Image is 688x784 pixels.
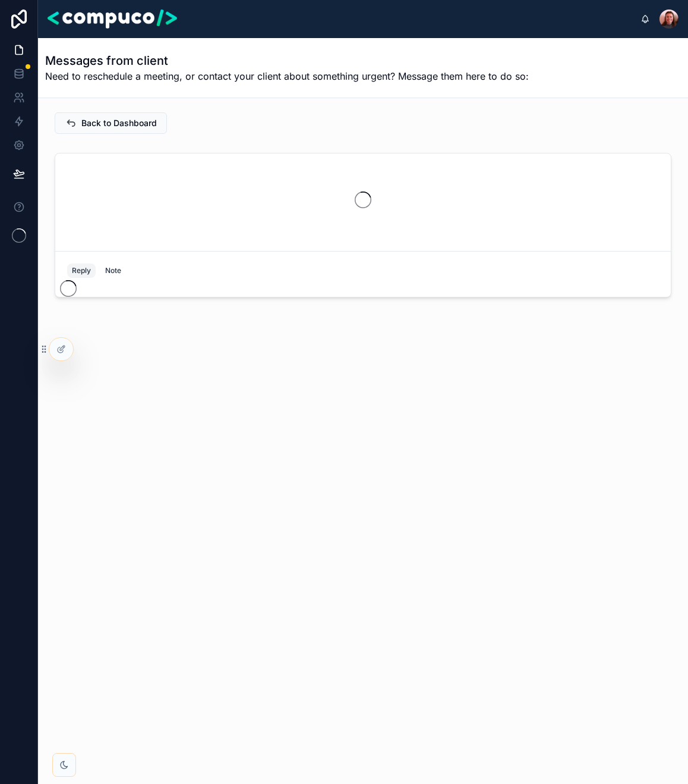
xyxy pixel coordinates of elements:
div: Note [105,266,121,275]
span: Back to Dashboard [81,117,157,129]
button: Back to Dashboard [55,112,167,134]
span: Need to reschedule a meeting, or contact your client about something urgent? Message them here to... [45,69,529,83]
img: App logo [48,10,177,29]
h1: Messages from client [45,52,529,69]
button: Note [100,264,126,278]
button: Reply [67,264,96,278]
div: scrollable content [187,17,640,21]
